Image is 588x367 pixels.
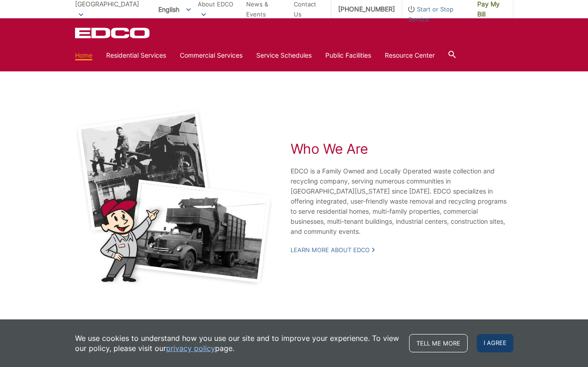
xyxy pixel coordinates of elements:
[106,50,166,60] a: Residential Services
[75,108,273,287] img: Black and white photos of early garbage trucks
[385,50,435,60] a: Resource Center
[325,50,371,60] a: Public Facilities
[291,166,513,237] p: EDCO is a Family Owned and Locally Operated waste collection and recycling company, serving numer...
[291,246,375,254] a: Learn More About EDCO
[180,50,243,60] a: Commercial Services
[291,140,513,157] h2: Who We Are
[75,333,400,353] p: We use cookies to understand how you use our site and to improve your experience. To view our pol...
[151,2,198,17] span: English
[256,50,312,60] a: Service Schedules
[75,50,92,60] a: Home
[477,334,513,352] span: I agree
[409,334,468,352] a: Tell me more
[75,27,151,38] a: EDCD logo. Return to the homepage.
[166,343,215,353] a: privacy policy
